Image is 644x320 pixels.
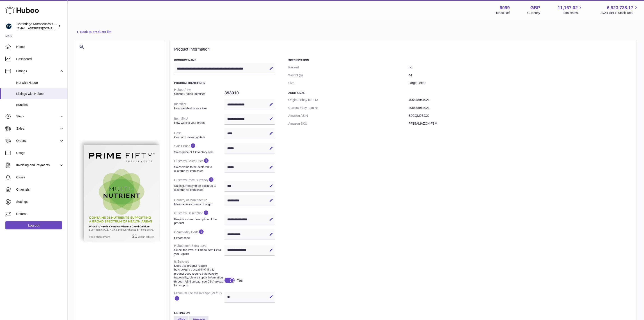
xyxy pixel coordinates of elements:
a: 6,923,738.17 AVAILABLE Stock Total [600,5,639,15]
dd: 44 [409,71,632,79]
span: 11,167.02 [558,5,578,11]
span: AVAILABLE Stock Total [600,11,639,15]
dt: Packed [288,63,409,71]
dt: Cost [174,129,225,141]
span: 6,923,738.17 [607,5,633,11]
span: Dashboard [16,57,64,61]
dt: Customs Description [174,208,225,227]
dt: Huboo P № [174,86,225,98]
span: Cases [16,175,64,180]
dt: Identifier [174,100,225,112]
h3: Listing On [174,311,275,315]
div: Currency [527,11,540,15]
dt: Huboo Item Extra Level [174,242,225,258]
span: Stock [16,114,59,119]
dd: 405878954021 [409,104,632,112]
span: Invoicing and Payments [16,163,59,167]
span: Settings [16,200,64,204]
h2: Product Information [174,47,632,52]
span: Bundles [16,103,64,107]
dt: Weight (g) [288,71,409,79]
span: Home [16,45,64,49]
strong: Export code [174,236,223,240]
dd: B0CQM9SG2J [409,112,632,120]
dt: Commodity Code [174,227,225,242]
strong: Sales value to be declared to customs for item sales [174,165,223,173]
h3: Product Name [174,58,275,62]
span: Total sales [563,11,583,15]
strong: Does this product require batch/expiry traceability? If this product does require batch/expiry tr... [174,264,223,287]
h3: Additional [288,91,632,95]
div: Cambridge Nutraceuticals Ltd [17,22,57,30]
span: Listings [16,69,59,73]
dd: 405878954021 [409,96,632,104]
strong: Sales price of 1 inventory item [174,150,223,154]
dt: Amazon SKU [288,120,409,128]
div: Huboo Ref [495,11,510,15]
span: Channels [16,187,64,192]
dd: no [409,63,632,71]
dt: Customs Sales Price [174,156,225,175]
a: Log out [5,221,62,229]
dt: Amazon ASIN [288,112,409,120]
span: Orders [16,139,59,143]
strong: Sales currency to be declared to customs for item sales [174,184,223,192]
img: huboo@camnutra.com [5,23,12,30]
strong: Provide a clear description of the product [174,217,223,225]
strong: GBP [530,5,540,11]
h3: Specification [288,58,632,62]
h3: Product Identifiers [174,81,275,85]
dt: Country of Manufacture [174,196,225,208]
span: Not with Huboo [16,81,64,85]
dt: Size [288,79,409,87]
dt: Sales Price [174,141,225,156]
dt: Customs Price Currency [174,175,225,194]
span: [EMAIL_ADDRESS][DOMAIN_NAME] [17,26,66,30]
dd: PF15AMAZON-FBM [409,120,632,128]
dt: Original Ebay Item № [288,96,409,104]
strong: 6099 [500,5,510,11]
dd: Large Letter [409,79,632,87]
span: Usage [16,151,64,155]
span: Sales [16,126,59,131]
strong: Cost of 1 inventory item [174,135,223,139]
a: Back to products list [75,29,111,35]
dt: Minimum Life On Receipt (MLOR) [174,289,225,304]
span: Listings with Huboo [16,92,64,96]
strong: How we identify your item [174,106,223,110]
a: 11,167.02 Total sales [558,5,583,15]
img: $_57.JPG [80,140,160,242]
strong: Unique Huboo identifier [174,92,223,96]
dt: Current Ebay Item № [288,104,409,112]
strong: How we link your orders [174,121,223,125]
strong: Select the level of Huboo Item Extra you require [174,248,223,256]
dt: Item SKU [174,115,225,126]
strong: Manufacture country of origin [174,202,223,206]
dd: 393010 [225,88,275,98]
dt: Is Batched [174,258,225,289]
div: Yes [237,278,243,283]
span: Returns [16,212,64,216]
